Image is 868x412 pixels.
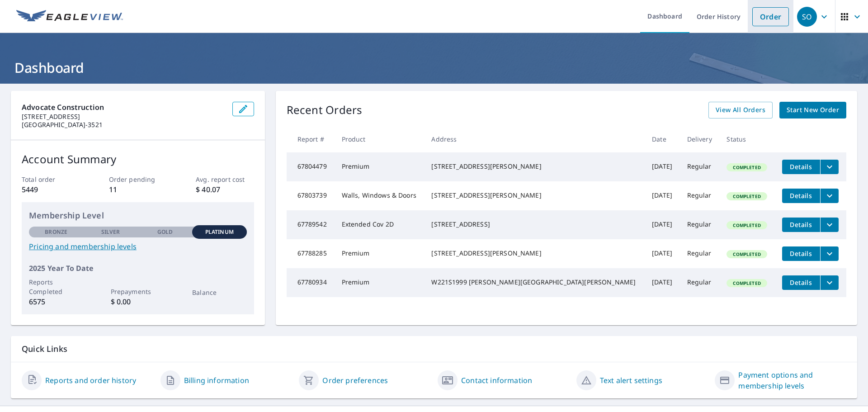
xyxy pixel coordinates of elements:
[716,104,765,116] span: View All Orders
[29,209,247,222] p: Membership Level
[111,287,165,296] p: Prepayments
[22,113,225,121] p: [STREET_ADDRESS]
[727,164,766,170] span: Completed
[645,239,679,268] td: [DATE]
[335,126,425,152] th: Product
[192,288,246,297] p: Balance
[782,160,820,174] button: detailsBtn-67804479
[788,191,815,200] span: Details
[109,184,167,195] p: 11
[29,277,83,296] p: Reports Completed
[600,375,662,386] a: Text alert settings
[752,7,789,26] a: Order
[645,126,679,152] th: Date
[788,249,815,258] span: Details
[461,375,532,386] a: Contact information
[680,126,720,152] th: Delivery
[101,228,120,236] p: Silver
[727,222,766,228] span: Completed
[645,268,679,297] td: [DATE]
[22,175,80,184] p: Total order
[431,220,637,229] div: [STREET_ADDRESS]
[788,162,815,171] span: Details
[205,228,234,236] p: Platinum
[680,268,720,297] td: Regular
[22,184,80,195] p: 5449
[820,246,839,261] button: filesDropdownBtn-67788285
[287,152,335,181] td: 67804479
[111,296,165,307] p: $ 0.00
[22,121,225,129] p: [GEOGRAPHIC_DATA]-3521
[680,152,720,181] td: Regular
[782,275,820,290] button: detailsBtn-67780934
[680,210,720,239] td: Regular
[45,375,136,386] a: Reports and order history
[184,375,249,386] a: Billing information
[431,162,637,171] div: [STREET_ADDRESS][PERSON_NAME]
[322,375,388,386] a: Order preferences
[287,210,335,239] td: 67789542
[287,239,335,268] td: 67788285
[16,10,123,24] img: EV Logo
[287,126,335,152] th: Report #
[738,369,846,391] a: Payment options and membership levels
[335,210,425,239] td: Extended Cov 2D
[22,102,225,113] p: Advocate Construction
[782,246,820,261] button: detailsBtn-67788285
[335,268,425,297] td: Premium
[29,296,83,307] p: 6575
[820,189,839,203] button: filesDropdownBtn-67803739
[788,220,815,229] span: Details
[431,278,637,287] div: W221S1999 [PERSON_NAME][GEOGRAPHIC_DATA][PERSON_NAME]
[431,249,637,258] div: [STREET_ADDRESS][PERSON_NAME]
[109,175,167,184] p: Order pending
[424,126,645,152] th: Address
[680,181,720,210] td: Regular
[11,58,857,77] h1: Dashboard
[645,210,679,239] td: [DATE]
[779,102,846,118] a: Start New Order
[820,275,839,290] button: filesDropdownBtn-67780934
[645,152,679,181] td: [DATE]
[787,104,839,116] span: Start New Order
[708,102,773,118] a: View All Orders
[22,343,846,355] p: Quick Links
[196,175,254,184] p: Avg. report cost
[727,251,766,257] span: Completed
[29,241,247,252] a: Pricing and membership levels
[335,239,425,268] td: Premium
[820,160,839,174] button: filesDropdownBtn-67804479
[782,189,820,203] button: detailsBtn-67803739
[45,228,67,236] p: Bronze
[335,181,425,210] td: Walls, Windows & Doors
[22,151,254,167] p: Account Summary
[196,184,254,195] p: $ 40.07
[727,193,766,199] span: Completed
[157,228,173,236] p: Gold
[680,239,720,268] td: Regular
[645,181,679,210] td: [DATE]
[727,280,766,286] span: Completed
[782,218,820,232] button: detailsBtn-67789542
[797,7,817,27] div: SO
[788,278,815,287] span: Details
[335,152,425,181] td: Premium
[820,218,839,232] button: filesDropdownBtn-67789542
[287,181,335,210] td: 67803739
[287,268,335,297] td: 67780934
[719,126,774,152] th: Status
[287,102,363,118] p: Recent Orders
[431,191,637,200] div: [STREET_ADDRESS][PERSON_NAME]
[29,263,247,274] p: 2025 Year To Date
